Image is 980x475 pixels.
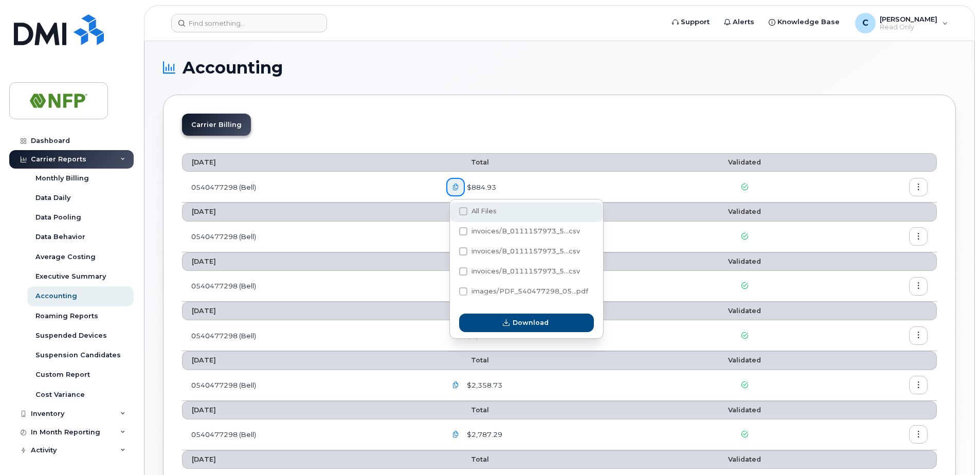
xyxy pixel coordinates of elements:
span: Total [446,455,489,463]
span: Accounting [183,60,283,76]
th: Validated [666,203,823,221]
th: Validated [666,302,823,320]
span: Total [446,307,489,315]
span: invoices/B_0111157973_5...csv [471,227,580,235]
th: [DATE] [182,153,437,172]
th: [DATE] [182,252,437,271]
th: Validated [666,252,823,271]
td: 0540477298 (Bell) [182,320,437,351]
span: Total [446,406,489,414]
span: Total [446,356,489,364]
th: [DATE] [182,450,437,469]
span: All Files [471,207,497,215]
span: invoices/B_0111157973_5...csv [471,267,580,275]
th: [DATE] [182,302,437,320]
th: [DATE] [182,203,437,221]
span: images/PDF_540477298_05...pdf [471,287,588,295]
span: Download [513,318,549,327]
span: $2,787.29 [465,430,502,440]
td: 0540477298 (Bell) [182,172,437,203]
span: Total [446,258,489,265]
th: Validated [666,351,823,370]
span: Total [446,158,489,166]
span: invoices/B_0111157973_540477298_22092025_MOB.csv [459,249,580,257]
th: Validated [666,401,823,419]
span: invoices/B_0111157973_5...csv [471,247,580,255]
th: Validated [666,450,823,469]
td: 0540477298 (Bell) [182,419,437,450]
span: Total [446,208,489,215]
span: invoices/B_0111157973_540477298_22092025_ACC.csv [459,229,580,237]
td: 0540477298 (Bell) [182,370,437,401]
span: images/PDF_540477298_056_0000000000.pdf [459,289,588,297]
button: Download [459,314,594,332]
td: 0540477298 (Bell) [182,271,437,302]
span: $884.93 [465,182,496,192]
span: $2,358.73 [465,380,502,390]
th: [DATE] [182,401,437,419]
th: Validated [666,153,823,172]
th: [DATE] [182,351,437,370]
td: 0540477298 (Bell) [182,222,437,252]
span: invoices/B_0111157973_540477298_22092025_DTL.csv [459,269,580,277]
